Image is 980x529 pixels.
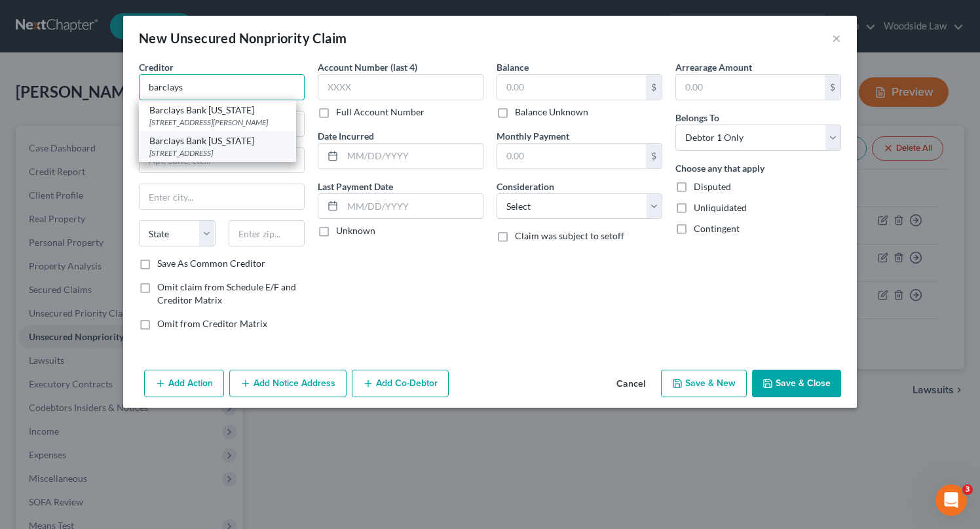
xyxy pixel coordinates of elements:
[318,74,483,100] input: XXXX
[646,144,662,168] div: $
[139,29,347,47] div: New Unsecured Nonpriority Claim
[497,75,646,100] input: 0.00
[343,144,483,168] input: MM/DD/YYYY
[149,104,286,117] div: Barclays Bank [US_STATE]
[139,74,305,100] input: Search creditor by name...
[497,129,569,143] label: Monthly Payment
[497,60,529,74] label: Balance
[515,230,624,241] span: Claim was subject to setoff
[694,181,731,192] span: Disputed
[149,134,286,147] div: Barclays Bank [US_STATE]
[675,60,752,74] label: Arrearage Amount
[675,112,719,123] span: Belongs To
[675,161,764,175] label: Choose any that apply
[144,370,224,397] button: Add Action
[606,371,656,397] button: Cancel
[157,281,296,305] span: Omit claim from Schedule E/F and Creditor Matrix
[646,75,662,100] div: $
[694,223,740,234] span: Contingent
[140,184,304,209] input: Enter city...
[935,484,967,516] iframe: Intercom live chat
[515,106,588,119] label: Balance Unknown
[318,129,374,143] label: Date Incurred
[661,370,747,397] button: Save & New
[149,117,286,128] div: [STREET_ADDRESS][PERSON_NAME]
[832,30,841,46] button: ×
[149,147,286,159] div: [STREET_ADDRESS]
[962,484,973,495] span: 3
[694,202,747,213] span: Unliquidated
[676,75,825,100] input: 0.00
[229,370,347,397] button: Add Notice Address
[336,224,375,237] label: Unknown
[157,318,267,329] span: Omit from Creditor Matrix
[157,257,265,270] label: Save As Common Creditor
[229,220,305,246] input: Enter zip...
[336,106,424,119] label: Full Account Number
[352,370,449,397] button: Add Co-Debtor
[318,60,417,74] label: Account Number (last 4)
[497,144,646,168] input: 0.00
[752,370,841,397] button: Save & Close
[497,180,554,193] label: Consideration
[825,75,840,100] div: $
[318,180,393,193] label: Last Payment Date
[139,62,174,73] span: Creditor
[343,194,483,219] input: MM/DD/YYYY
